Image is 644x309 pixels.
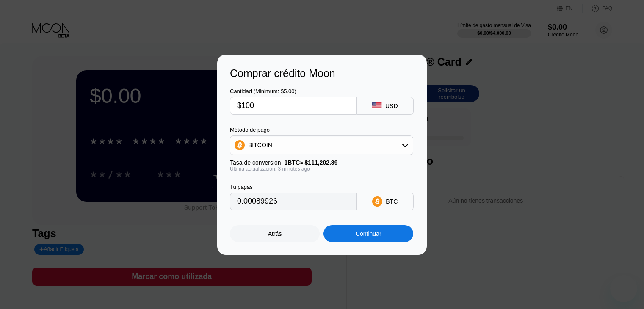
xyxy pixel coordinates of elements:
div: BITCOIN [248,142,272,149]
input: $0.00 [237,97,349,114]
div: Última actualización: 3 minutes ago [230,166,413,172]
div: Continuar [323,225,413,242]
iframe: Botón para iniciar la ventana de mensajería [610,275,637,302]
div: Método de pago [230,127,413,133]
div: Tu pagas [230,184,357,190]
div: Continuar [356,230,381,237]
div: Tasa de conversión: [230,159,413,166]
div: Atrás [268,230,282,237]
div: USD [385,102,398,109]
span: 1 BTC ≈ $111,202.89 [284,159,337,166]
div: Atrás [230,225,320,242]
div: Cantidad (Minimum: $5.00) [230,88,357,94]
div: BITCOIN [230,137,413,154]
div: BTC [386,198,398,205]
div: Comprar crédito Moon [230,67,414,80]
